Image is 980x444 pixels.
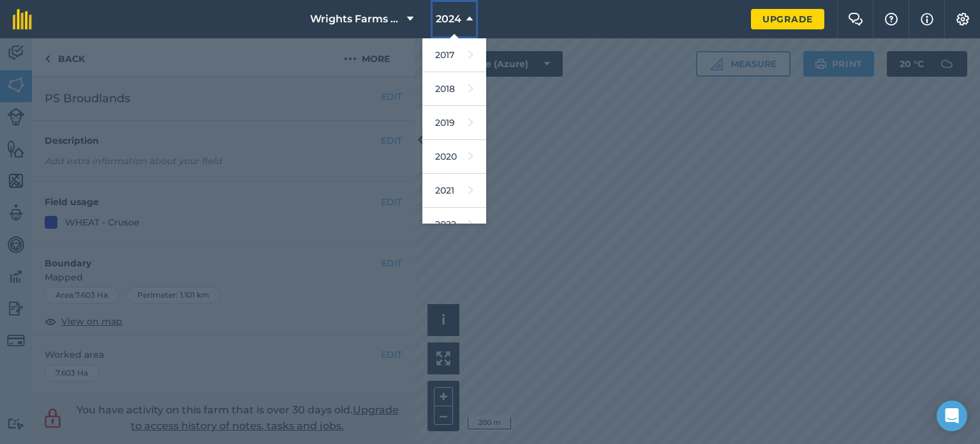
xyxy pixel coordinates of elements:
[310,11,402,27] span: Wrights Farms Contracting
[422,174,486,208] a: 2021
[937,401,967,431] div: Open Intercom Messenger
[422,106,486,140] a: 2019
[955,13,970,26] img: A cog icon
[751,9,824,29] a: Upgrade
[436,11,461,27] span: 2024
[422,140,486,174] a: 2020
[848,13,863,26] img: Two speech bubbles overlapping with the left bubble in the forefront
[422,72,486,106] a: 2018
[13,9,32,29] img: fieldmargin Logo
[422,208,486,241] a: 2022
[422,38,486,72] a: 2017
[884,13,899,26] img: A question mark icon
[921,11,933,27] img: svg+xml;base64,PHN2ZyB4bWxucz0iaHR0cDovL3d3dy53My5vcmcvMjAwMC9zdmciIHdpZHRoPSIxNyIgaGVpZ2h0PSIxNy...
